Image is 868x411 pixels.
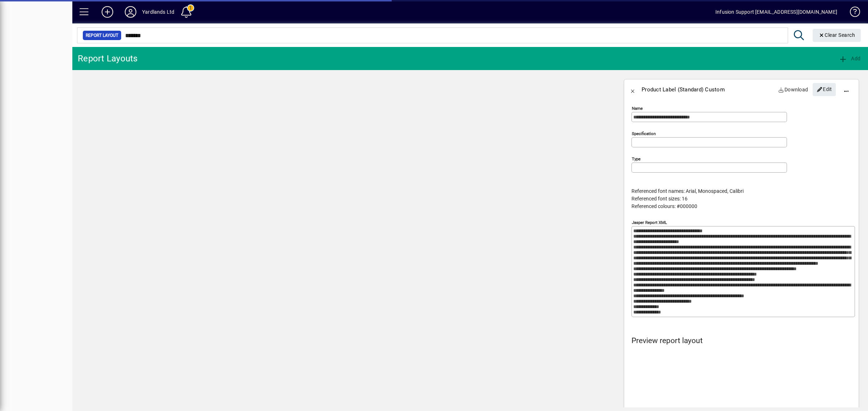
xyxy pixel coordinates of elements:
[632,131,656,136] mat-label: Specification
[119,5,142,18] button: Profile
[818,32,855,38] span: Clear Search
[86,32,118,39] span: Report Layout
[631,203,697,209] span: Referenced colours: #000000
[839,56,860,61] span: Add
[837,52,862,65] button: Add
[632,220,667,225] mat-label: Jasper Report XML
[844,1,859,25] a: Knowledge Base
[624,81,642,98] button: Back
[632,156,641,161] mat-label: Type
[78,53,138,64] div: Report Layouts
[631,336,855,345] h4: Preview report layout
[813,29,861,42] button: Clear
[813,83,836,96] button: Edit
[632,106,643,111] mat-label: Name
[631,196,688,202] span: Referenced font sizes: 16
[142,6,174,18] div: Yardlands Ltd
[775,83,811,96] a: Download
[631,188,744,194] span: Referenced font names: Arial, Monospaced, Calibri
[96,5,119,18] button: Add
[778,84,808,95] span: Download
[817,83,832,95] span: Edit
[838,81,855,98] button: More options
[715,6,837,18] div: Infusion Support [EMAIL_ADDRESS][DOMAIN_NAME]
[642,84,725,95] div: Product Label (Standard) Custom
